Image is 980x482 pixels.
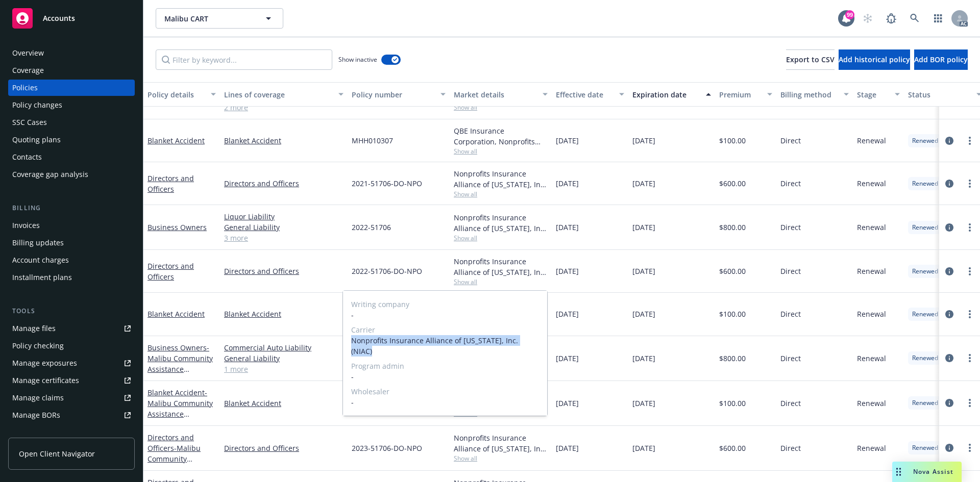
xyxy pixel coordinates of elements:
[148,388,213,440] a: Blanket Accident
[719,222,746,233] span: $800.00
[12,235,64,251] div: Billing updates
[839,49,910,70] button: Add historical policy
[857,135,886,146] span: Renewal
[8,338,135,354] a: Policy checking
[857,309,886,319] span: Renewal
[148,261,194,282] a: Directors and Officers
[12,424,90,441] div: Summary of insurance
[224,266,344,276] a: Directors and Officers
[556,89,613,100] div: Effective date
[224,222,344,233] a: General Liability
[224,309,344,319] a: Blanket Accident
[454,234,548,242] span: Show all
[632,222,655,233] span: [DATE]
[12,45,44,61] div: Overview
[853,82,904,107] button: Stage
[943,442,955,454] a: circleInformation
[845,10,854,19] div: 99
[8,217,135,234] a: Invoices
[964,135,976,147] a: more
[857,443,886,453] span: Renewal
[719,178,746,189] span: $600.00
[857,353,886,364] span: Renewal
[351,386,539,397] span: Wholesaler
[943,135,955,147] a: circleInformation
[450,82,552,107] button: Market details
[352,266,422,276] span: 2022-51706-DO-NPO
[943,352,955,364] a: circleInformation
[914,55,968,64] span: Add BOR policy
[8,4,135,33] a: Accounts
[454,256,548,277] div: Nonprofits Insurance Alliance of [US_STATE], Inc. (NIAC)
[8,62,135,79] a: Coverage
[632,266,655,276] span: [DATE]
[224,342,344,353] a: Commercial Auto Liability
[964,221,976,234] a: more
[12,217,40,234] div: Invoices
[12,407,60,423] div: Manage BORs
[780,353,801,364] span: Direct
[351,324,539,335] span: Carrier
[12,269,72,286] div: Installment plans
[943,265,955,277] a: circleInformation
[943,308,955,320] a: circleInformation
[454,212,548,234] div: Nonprofits Insurance Alliance of [US_STATE], Inc. (NIAC)
[857,266,886,276] span: Renewal
[12,114,47,131] div: SSC Cases
[912,310,938,319] span: Renewed
[8,252,135,268] a: Account charges
[964,352,976,364] a: more
[454,168,548,190] div: Nonprofits Insurance Alliance of [US_STATE], Inc. (NIAC)
[143,82,220,107] button: Policy details
[780,222,801,233] span: Direct
[12,390,64,406] div: Manage claims
[780,266,801,276] span: Direct
[8,149,135,165] a: Contacts
[556,443,579,453] span: [DATE]
[964,397,976,409] a: more
[715,82,776,107] button: Premium
[454,89,536,100] div: Market details
[224,443,344,453] a: Directors and Officers
[964,442,976,454] a: more
[857,89,889,100] div: Stage
[904,8,925,29] a: Search
[964,308,976,320] a: more
[786,55,835,64] span: Export to CSV
[719,309,746,319] span: $100.00
[632,353,655,364] span: [DATE]
[928,8,948,29] a: Switch app
[8,390,135,406] a: Manage claims
[156,8,283,29] button: Malibu CART
[8,97,135,113] a: Policy changes
[8,424,135,441] a: Summary of insurance
[8,166,135,183] a: Coverage gap analysis
[943,177,955,190] a: circleInformation
[454,125,548,147] div: QBE Insurance Corporation, Nonprofits Insurance Alliance of [US_STATE], Inc. (NIAC)
[224,135,344,146] a: Blanket Accident
[719,89,761,100] div: Premium
[857,8,878,29] a: Start snowing
[351,299,539,310] span: Writing company
[719,135,746,146] span: $100.00
[12,132,61,148] div: Quoting plans
[338,55,377,64] span: Show inactive
[12,372,79,389] div: Manage certificates
[454,454,548,463] span: Show all
[148,343,213,395] span: - Malibu Community Assistance Resource Team (Malibu CART)
[351,335,539,357] span: Nonprofits Insurance Alliance of [US_STATE], Inc. (NIAC)
[8,372,135,389] a: Manage certificates
[964,265,976,277] a: more
[8,355,135,371] a: Manage exposures
[164,13,253,24] span: Malibu CART
[12,166,88,183] div: Coverage gap analysis
[780,398,801,409] span: Direct
[352,135,393,146] span: MHH010307
[351,397,539,408] span: -
[352,89,434,100] div: Policy number
[628,82,715,107] button: Expiration date
[148,222,207,232] a: Business Owners
[454,190,548,198] span: Show all
[780,178,801,189] span: Direct
[632,398,655,409] span: [DATE]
